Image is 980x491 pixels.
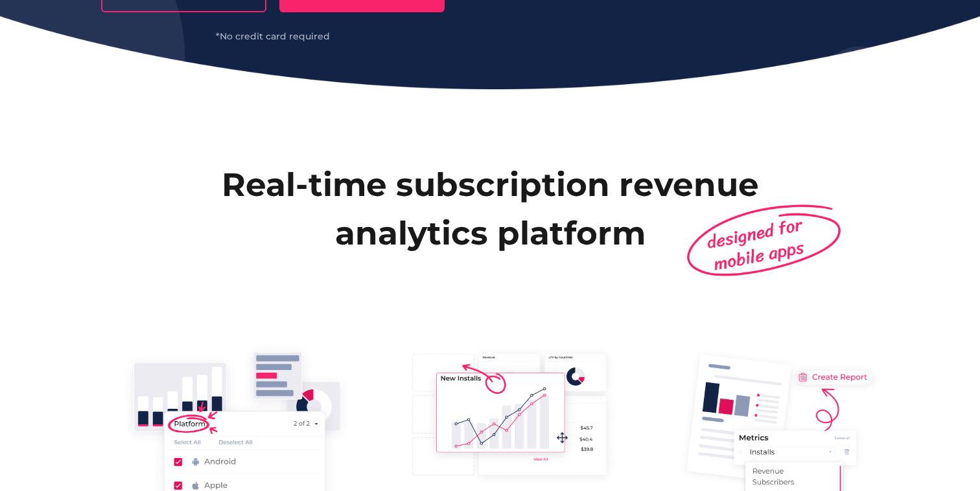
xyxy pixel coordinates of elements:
div: *No credit card required [101,32,445,41]
img: customizable-subscription-data-dashboard [393,342,626,488]
img: design-for-mobile-apps [680,195,846,285]
h2: Real-time subscription revenue analytics platform [121,160,859,257]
